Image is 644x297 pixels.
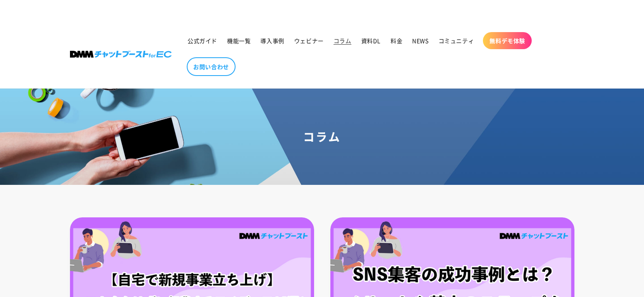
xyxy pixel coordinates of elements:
a: コラム [329,32,356,49]
span: 無料デモ体験 [489,37,525,44]
a: ウェビナー [289,32,329,49]
span: 導入事例 [260,37,284,44]
span: コラム [334,37,351,44]
a: 料金 [386,32,407,49]
span: 機能一覧 [227,37,251,44]
a: 公式ガイド [183,32,222,49]
span: 資料DL [361,37,381,44]
a: 導入事例 [255,32,289,49]
a: 機能一覧 [222,32,255,49]
span: 公式ガイド [188,37,217,44]
span: お問い合わせ [193,63,229,70]
a: コミュニティ [434,32,479,49]
a: お問い合わせ [187,57,236,76]
a: NEWS [407,32,433,49]
span: コミュニティ [439,37,474,44]
span: 料金 [391,37,402,44]
h1: コラム [10,129,634,144]
span: ウェビナー [294,37,324,44]
span: NEWS [412,37,428,44]
img: 株式会社DMM Boost [70,51,172,58]
a: 無料デモ体験 [483,32,532,49]
a: 資料DL [356,32,386,49]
